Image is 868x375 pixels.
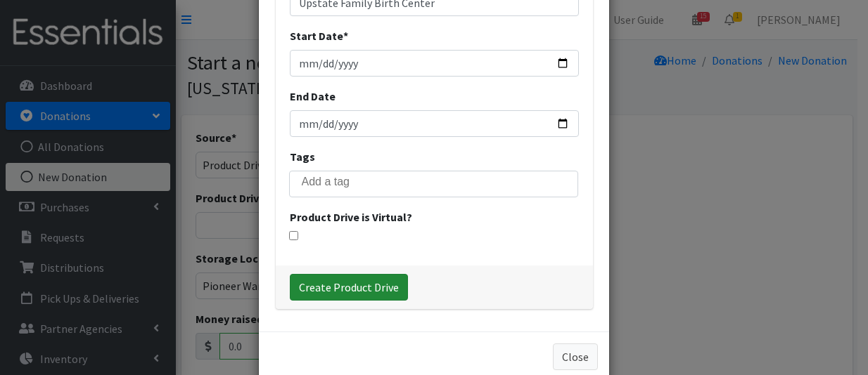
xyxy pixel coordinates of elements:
[302,176,586,188] input: Add a tag
[290,148,315,165] label: Tags
[343,29,348,43] abbr: required
[553,343,598,370] button: Close
[290,27,348,44] label: Start Date
[290,88,336,105] label: End Date
[290,209,412,225] label: Product Drive is Virtual?
[290,274,408,301] input: Create Product Drive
